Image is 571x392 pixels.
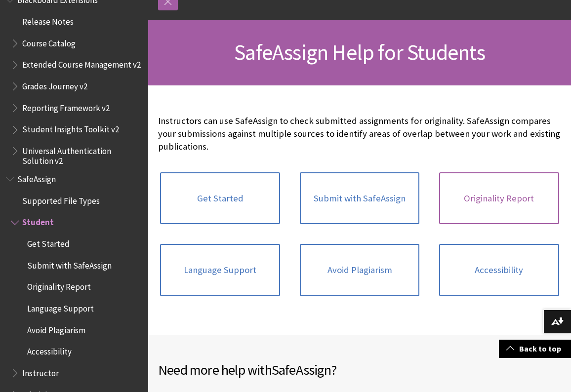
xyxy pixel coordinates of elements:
[22,143,141,166] span: Universal Authentication Solution v2
[22,57,141,70] span: Extended Course Management v2
[439,244,559,296] a: Accessibility
[272,361,331,379] span: SafeAssign
[22,121,119,135] span: Student Insights Toolkit v2
[27,257,112,271] span: Submit with SafeAssign
[158,115,561,154] p: Instructors can use SafeAssign to check submitted assignments for originality. SafeAssign compare...
[22,193,100,206] span: Supported File Types
[22,365,59,378] span: Instructor
[234,39,485,66] span: SafeAssign Help for Students
[160,244,280,296] a: Language Support
[27,344,72,357] span: Accessibility
[499,340,571,358] a: Back to top
[27,322,85,335] span: Avoid Plagiarism
[27,235,70,249] span: Get Started
[22,13,74,27] span: Release Notes
[300,244,419,296] a: Avoid Plagiarism
[22,214,54,228] span: Student
[17,171,56,184] span: SafeAssign
[22,78,87,91] span: Grades Journey v2
[160,172,280,225] a: Get Started
[22,35,76,48] span: Course Catalog
[27,279,91,292] span: Originality Report
[27,300,94,314] span: Language Support
[300,172,419,225] a: Submit with SafeAssign
[158,359,561,380] h2: Need more help with ?
[22,100,110,113] span: Reporting Framework v2
[439,172,559,225] a: Originality Report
